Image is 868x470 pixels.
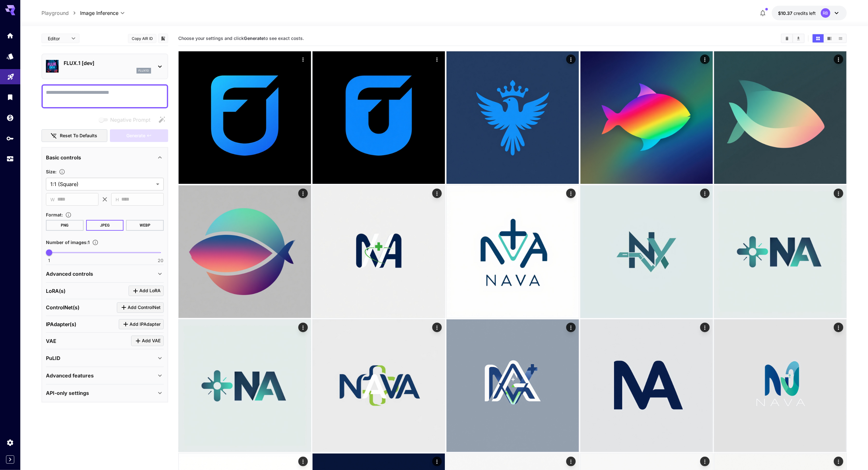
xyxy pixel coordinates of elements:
[834,457,843,466] div: Actions
[80,9,118,17] span: Image Inference
[86,220,124,231] button: JPEG
[812,34,847,43] div: Show images in grid viewShow images in video viewShow images in list view
[298,457,308,466] div: Actions
[6,134,14,142] div: API Keys
[179,319,311,452] img: 9k=
[298,55,308,64] div: Actions
[6,52,14,60] div: Models
[46,320,76,328] p: IPAdapter(s)
[6,114,14,122] div: Wallet
[46,337,56,345] p: VAE
[46,266,164,281] div: Advanced controls
[313,319,445,452] img: Twu9fHOKmsYAAAAASUVORK5CYII=
[700,457,709,466] div: Actions
[813,34,824,42] button: Show images in grid view
[50,180,154,188] span: 1:1 (Square)
[580,51,713,184] img: AAAAAElFTkSuQmCC
[142,337,161,345] span: Add VAE
[179,51,311,184] img: Z
[130,320,161,328] span: Add IPAdapter
[6,155,14,163] div: Usage
[138,68,149,73] p: flux1d
[64,59,151,67] p: FLUX.1 [dev]
[793,34,804,42] button: Download All
[447,319,579,452] img: 9k=
[46,354,60,362] p: PuLID
[566,55,575,64] div: Actions
[50,196,55,203] span: W
[714,185,846,318] img: 2Q==
[129,286,164,296] button: Click to add LoRA
[313,185,445,318] img: 9k=
[128,34,156,43] button: Copy AIR ID
[46,287,66,295] p: LoRA(s)
[566,189,575,198] div: Actions
[46,304,79,311] p: ControlNet(s)
[432,55,441,64] div: Actions
[46,220,84,231] button: PNG
[714,51,846,184] img: B8iAVg4jNxnkAAAAAElFTkSuQmCC
[432,323,441,332] div: Actions
[7,71,15,79] div: Playground
[46,169,56,174] span: Size :
[835,34,846,42] button: Show images in list view
[566,323,575,332] div: Actions
[48,35,67,42] span: Editor
[98,116,155,124] span: Negative prompts are not compatible with the selected model.
[580,185,713,318] img: 2Q==
[298,189,308,198] div: Actions
[6,93,14,101] div: Library
[90,239,101,246] button: Specify how many images to generate in a single request. Each image generation will be charged se...
[714,319,846,452] img: Z
[48,257,50,264] span: 1
[772,6,847,20] button: $10.36591RB
[46,385,164,401] div: API-only settings
[131,336,164,346] button: Click to add VAE
[778,10,794,16] span: $10.37
[794,10,816,16] span: credits left
[447,185,579,318] img: 2Q==
[41,9,80,17] nav: breadcrumb
[566,457,575,466] div: Actions
[700,55,709,64] div: Actions
[834,189,843,198] div: Actions
[298,323,308,332] div: Actions
[56,169,68,175] button: Adjust the dimensions of the generated image by specifying its width and height in pixels, or sel...
[63,212,74,218] button: Choose the file format for the output image.
[128,304,161,312] span: Add ControlNet
[244,35,264,41] b: Generate
[580,319,713,452] img: 9k=
[41,9,69,17] a: Playground
[313,51,445,184] img: LA02JW30EVUAAAAASUVORK5CYII=
[46,368,164,383] div: Advanced features
[824,34,835,42] button: Show images in video view
[46,150,164,165] div: Basic controls
[110,116,150,124] span: Negative Prompt
[160,35,166,42] button: Add to library
[46,372,94,379] p: Advanced features
[447,51,579,184] img: 8BOjh9WDVfaHgAAAAASUVORK5CYII=
[46,57,164,76] div: FLUX.1 [dev]flux1d
[834,55,843,64] div: Actions
[700,189,709,198] div: Actions
[432,189,441,198] div: Actions
[46,270,93,278] p: Advanced controls
[781,34,805,43] div: Clear ImagesDownload All
[6,439,14,447] div: Settings
[46,154,81,161] p: Basic controls
[119,319,164,330] button: Click to add IPAdapter
[46,212,63,217] span: Format :
[6,455,14,464] button: Expand sidebar
[778,10,816,16] div: $10.36591
[117,302,164,313] button: Click to add ControlNet
[46,240,90,245] span: Number of images : 1
[126,220,164,231] button: WEBP
[41,129,107,142] button: Reset to defaults
[46,389,89,397] p: API-only settings
[179,185,311,318] img: wExEo85mAlwSwAAAABJRU5ErkJggg==
[834,323,843,332] div: Actions
[432,457,441,466] div: Actions
[158,257,163,264] span: 20
[46,351,164,366] div: PuLID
